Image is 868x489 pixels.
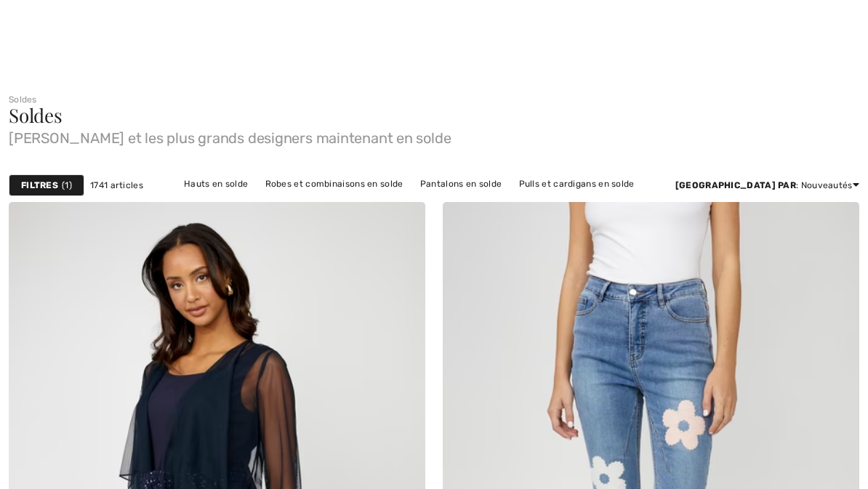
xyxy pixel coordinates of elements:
[9,102,63,128] span: Soldes
[675,180,796,190] strong: [GEOGRAPHIC_DATA] par
[62,179,72,192] span: 1
[9,125,859,145] span: [PERSON_NAME] et les plus grands designers maintenant en solde
[90,179,143,192] span: 1741 articles
[21,179,58,192] strong: Filtres
[675,179,859,192] div: : Nouveautés
[440,193,590,212] a: Vêtements d'extérieur en solde
[413,174,509,193] a: Pantalons en solde
[229,193,356,212] a: Vestes et blazers en solde
[9,94,37,105] a: Soldes
[358,193,438,212] a: Jupes en solde
[177,174,255,193] a: Hauts en solde
[258,174,411,193] a: Robes et combinaisons en solde
[512,174,642,193] a: Pulls et cardigans en solde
